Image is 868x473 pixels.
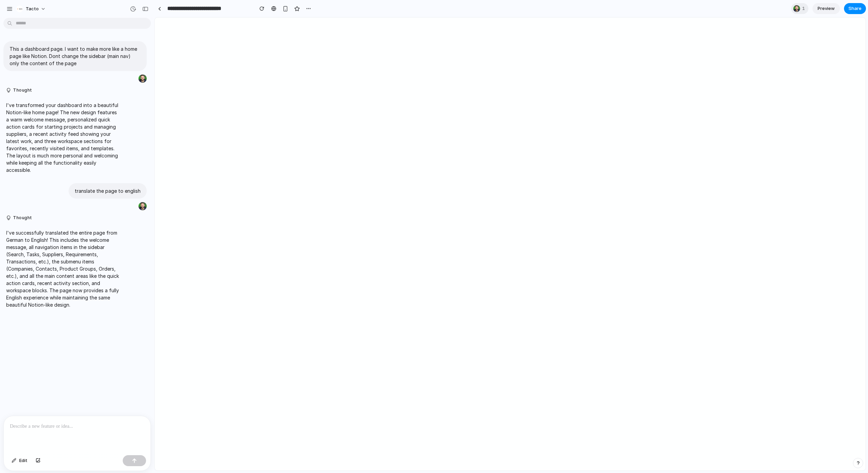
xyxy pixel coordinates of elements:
[802,5,807,12] span: 1
[10,45,141,67] p: This a dashboard page. I want to make more like a home page like Notion. Dont change the sidebar ...
[812,3,840,14] a: Preview
[6,102,121,174] p: I've transformed your dashboard into a beautiful Notion-like home page! The new design features a...
[13,3,49,14] button: Tacto
[19,457,27,464] span: Edit
[844,3,866,14] button: Share
[26,5,39,12] span: Tacto
[848,5,861,12] span: Share
[75,187,141,194] p: translate the page to english
[6,229,121,308] p: I've successfully translated the entire page from German to English! This includes the welcome me...
[791,3,808,14] div: 1
[8,455,31,466] button: Edit
[818,5,835,12] span: Preview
